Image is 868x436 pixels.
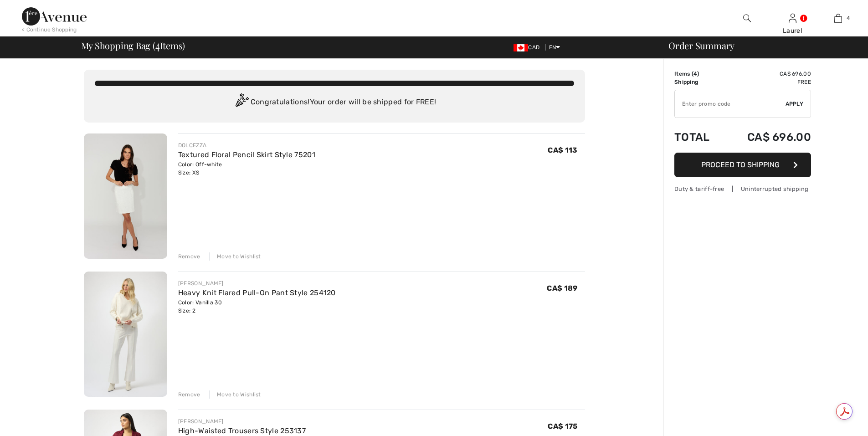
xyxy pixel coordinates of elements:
[674,153,811,177] button: Proceed to Shipping
[178,252,200,261] div: Remove
[548,146,577,154] span: CA$ 113
[701,160,780,169] span: Proceed to Shipping
[81,41,185,50] span: My Shopping Bag ( Items)
[514,44,528,51] img: Canadian Dollar
[232,93,251,112] img: Congratulation2.svg
[22,7,87,26] img: 1ère Avenue
[723,78,811,86] td: Free
[834,13,842,24] img: My Bag
[674,70,723,78] td: Items ( )
[178,141,315,149] div: DOLCEZZA
[548,422,577,431] span: CA$ 175
[674,122,723,153] td: Total
[22,26,77,34] div: < Continue Shopping
[674,185,811,193] div: Duty & tariff-free | Uninterrupted shipping
[155,39,160,51] span: 4
[209,252,261,261] div: Move to Wishlist
[549,44,560,51] span: EN
[178,279,336,287] div: [PERSON_NAME]
[770,26,815,36] div: Laurel
[547,284,577,292] span: CA$ 189
[674,78,723,86] td: Shipping
[816,13,860,24] a: 4
[723,70,811,78] td: CA$ 696.00
[786,100,804,108] span: Apply
[178,160,315,177] div: Color: Off-white Size: XS
[657,41,863,50] div: Order Summary
[789,14,796,22] a: Sign In
[675,90,786,118] input: Promo code
[178,426,306,435] a: High-Waisted Trousers Style 253137
[178,417,306,426] div: [PERSON_NAME]
[84,133,167,259] img: Textured Floral Pencil Skirt Style 75201
[847,14,850,22] span: 4
[178,150,315,159] a: Textured Floral Pencil Skirt Style 75201
[84,272,167,397] img: Heavy Knit Flared Pull-On Pant Style 254120
[789,13,796,24] img: My Info
[693,71,697,77] span: 4
[209,390,261,399] div: Move to Wishlist
[743,13,751,24] img: search the website
[514,44,543,51] span: CAD
[178,288,336,297] a: Heavy Knit Flared Pull-On Pant Style 254120
[178,390,200,399] div: Remove
[723,122,811,153] td: CA$ 696.00
[95,93,574,112] div: Congratulations! Your order will be shipped for FREE!
[178,298,336,315] div: Color: Vanilla 30 Size: 2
